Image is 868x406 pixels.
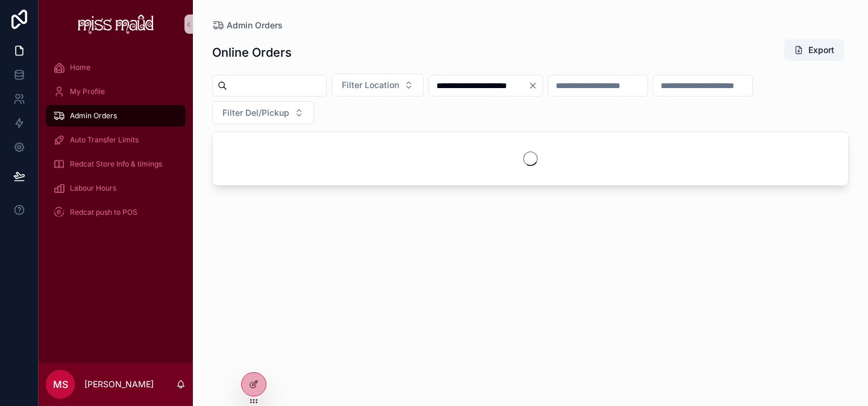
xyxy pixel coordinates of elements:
a: My Profile [46,81,186,103]
span: MS [53,377,68,392]
span: Redcat Store Info & timings [70,159,162,169]
div: scrollable content [39,48,193,239]
a: Labour Hours [46,177,186,199]
button: Select Button [212,101,314,124]
button: Select Button [332,74,424,97]
span: Filter Del/Pickup [222,107,289,119]
button: Clear [528,81,542,90]
a: Admin Orders [212,19,283,31]
span: Redcat push to POS [70,208,137,217]
span: Admin Orders [70,111,117,121]
span: Admin Orders [227,19,283,31]
p: [PERSON_NAME] [84,378,154,390]
a: Home [46,57,186,78]
span: Labour Hours [70,183,116,193]
button: Export [784,39,844,61]
img: App logo [78,14,154,34]
a: Redcat push to POS [46,201,186,223]
span: My Profile [70,87,105,97]
a: Redcat Store Info & timings [46,153,186,175]
a: Admin Orders [46,105,186,127]
span: Home [70,63,90,72]
h1: Online Orders [212,44,292,61]
a: Auto Transfer Limits [46,129,186,151]
span: Auto Transfer Limits [70,135,139,145]
span: Filter Location [342,79,399,91]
